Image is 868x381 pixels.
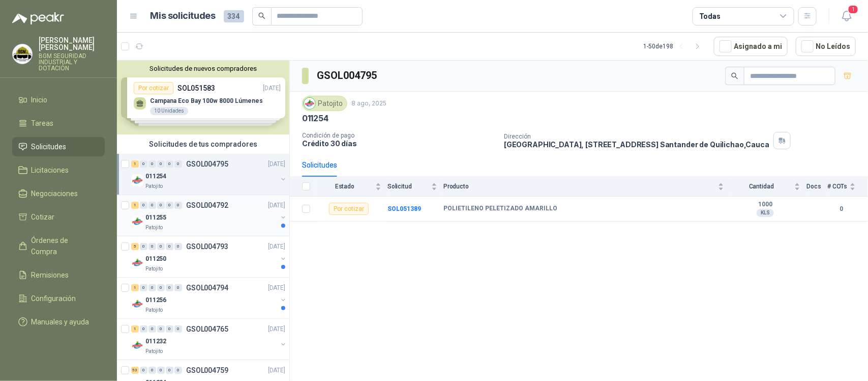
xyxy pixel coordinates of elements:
[351,99,386,108] p: 8 ago, 2025
[145,213,166,223] p: 011255
[131,160,139,168] div: 1
[443,183,716,190] span: Producto
[730,177,806,197] th: Cantidad
[827,183,848,190] span: # COTs
[12,12,64,24] img: Logo peakr
[302,96,347,111] div: Patojito
[796,37,856,56] button: No Leídos
[32,269,69,281] span: Remisiones
[145,224,163,232] p: Patojito
[148,367,156,374] div: 0
[387,205,421,212] a: SOL051389
[148,243,156,250] div: 0
[148,325,156,333] div: 0
[117,61,289,134] div: Solicitudes de nuevos compradoresPor cotizarSOL051583[DATE] Campana Eco Bay 100w 8000 Lúmenes10 U...
[166,325,173,333] div: 0
[643,38,706,55] div: 1 - 50 de 198
[757,209,774,217] div: KLS
[730,201,800,209] b: 1000
[131,298,143,310] img: Company Logo
[157,160,165,168] div: 0
[268,242,285,252] p: [DATE]
[32,211,55,223] span: Cotizar
[140,202,147,209] div: 0
[268,159,285,169] p: [DATE]
[32,141,67,152] span: Solicitudes
[145,182,163,190] p: Patojito
[166,367,173,374] div: 0
[131,240,287,273] a: 5 0 0 0 0 0 GSOL004793[DATE] Company Logo011250Patojito
[13,44,32,64] img: Company Logo
[268,201,285,210] p: [DATE]
[12,207,105,227] a: Cotizar
[731,72,738,79] span: search
[387,177,443,197] th: Solicitud
[443,205,557,213] b: POLIETILENO PELETIZADO AMARILLO
[699,11,721,22] div: Todas
[268,324,285,334] p: [DATE]
[131,325,139,333] div: 1
[166,202,173,209] div: 0
[157,202,165,209] div: 0
[148,284,156,291] div: 0
[174,367,182,374] div: 0
[131,215,143,228] img: Company Logo
[32,188,78,199] span: Negociaciones
[848,5,859,14] span: 1
[131,323,287,356] a: 1 0 0 0 0 0 GSOL004765[DATE] Company Logo011232Patojito
[174,160,182,168] div: 0
[224,10,244,22] span: 334
[302,132,496,139] p: Condición de pago
[131,282,287,314] a: 1 0 0 0 0 0 GSOL004794[DATE] Company Logo011256Patojito
[186,284,228,291] p: GSOL004794
[12,90,105,110] a: Inicio
[140,284,147,291] div: 0
[39,53,105,71] p: BGM SEGURIDAD INDUSTRIAL Y DOTACIÓN
[148,202,156,209] div: 0
[145,172,166,181] p: 011254
[186,243,228,250] p: GSOL004793
[131,284,139,291] div: 1
[145,347,163,356] p: Patojito
[186,160,228,168] p: GSOL004795
[32,293,76,304] span: Configuración
[166,243,173,250] div: 0
[32,235,95,257] span: Órdenes de Compra
[174,325,182,333] div: 0
[121,65,285,72] button: Solicitudes de nuevos compradores
[12,114,105,133] a: Tareas
[32,165,69,176] span: Licitaciones
[302,113,328,124] p: 011254
[131,174,143,186] img: Company Logo
[268,366,285,375] p: [DATE]
[32,316,89,328] span: Manuales y ayuda
[131,158,287,190] a: 1 0 0 0 0 0 GSOL004795[DATE] Company Logo011254Patojito
[316,183,373,190] span: Estado
[186,367,228,374] p: GSOL004759
[174,243,182,250] div: 0
[131,257,143,269] img: Company Logo
[145,306,163,314] p: Patojito
[12,231,105,261] a: Órdenes de Compra
[157,284,165,291] div: 0
[827,204,856,214] b: 0
[39,37,105,51] p: [PERSON_NAME] [PERSON_NAME]
[140,243,147,250] div: 0
[12,312,105,332] a: Manuales y ayuda
[827,177,868,197] th: # COTs
[157,325,165,333] div: 0
[131,339,143,351] img: Company Logo
[258,12,265,19] span: search
[504,140,769,149] p: [GEOGRAPHIC_DATA], [STREET_ADDRESS] Santander de Quilichao , Cauca
[145,295,166,305] p: 011256
[443,177,730,197] th: Producto
[131,243,139,250] div: 5
[302,159,337,171] div: Solicitudes
[12,137,105,156] a: Solicitudes
[268,283,285,293] p: [DATE]
[157,243,165,250] div: 0
[837,7,856,25] button: 1
[145,254,166,264] p: 011250
[145,337,166,346] p: 011232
